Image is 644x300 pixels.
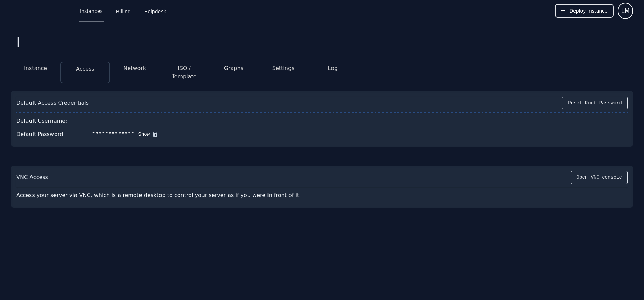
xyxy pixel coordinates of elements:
[93,37,103,46] img: Power Off
[59,35,85,46] button: Restart
[14,35,23,47] div: |
[569,7,607,14] span: Deploy Instance
[621,6,630,16] span: LM
[11,6,60,16] img: Logo
[42,37,51,46] img: Power On
[24,64,47,72] button: Instance
[134,131,150,138] button: Show
[67,37,77,46] img: Restart
[16,130,65,138] div: Default Password:
[562,97,628,109] button: Reset Root Password
[571,171,628,184] button: Open VNC console
[328,64,338,72] button: Log
[16,117,67,125] div: Default Username:
[85,35,111,46] button: Power Off
[76,65,94,73] button: Access
[272,64,295,72] button: Settings
[16,189,320,202] div: Access your server via VNC, which is a remote desktop to control your server as if you were in fr...
[34,35,59,46] button: Power On
[165,64,203,81] button: ISO / Template
[618,3,633,19] button: User menu
[16,99,89,107] div: Default Access Credentials
[555,4,614,18] button: Deploy Instance
[224,64,243,72] button: Graphs
[16,173,48,181] div: VNC Access
[123,64,146,72] button: Network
